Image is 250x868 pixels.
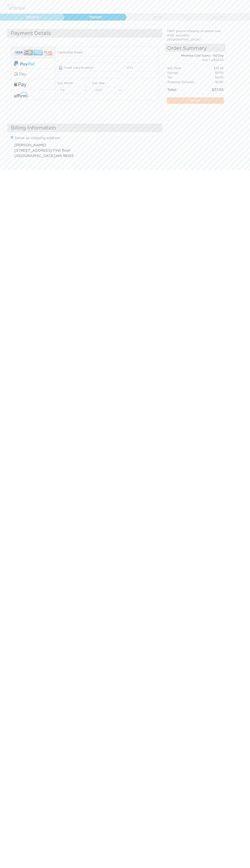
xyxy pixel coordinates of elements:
div: FREE ground shipping on orders over $100, excluding [GEOGRAPHIC_DATA]. [165,29,225,42]
td: 32.93 [198,66,224,71]
label: Credit Card Number* [58,66,94,70]
span: 32.93 [214,59,224,61]
label: CVV [127,66,133,70]
span: First floor [53,149,70,152]
td: Savings : [167,71,198,75]
span: WA [56,154,62,158]
td: Sub-Total: [167,66,198,71]
span: [PERSON_NAME] [14,143,46,147]
a: Payment [62,14,125,21]
td: Total: [167,84,198,93]
span: [STREET_ADDRESS] [14,149,52,152]
label: Exp Year [92,81,105,85]
h4: Order Summary [165,44,225,52]
td: Tax: [167,75,198,80]
a: Confirm [187,14,249,21]
label: Exp Month [58,81,73,85]
a: Review [167,97,224,104]
label: Cardholder Name* [58,50,84,55]
div: Minimize (Old Scars) - 60 Day [165,54,223,58]
img: credit-cards.png [14,49,52,56]
img: fullApplePay.png [14,82,26,87]
td: 0.00 [198,71,224,75]
img: logo.png [6,2,29,11]
td: $5.00 [198,80,224,84]
label: Same as shipping address [14,135,60,141]
td: 37.93 [198,84,224,93]
span: [GEOGRAPHIC_DATA] [14,154,55,158]
img: Google-Pay-Logo.svg [14,72,26,77]
h3: Payment Details [7,29,162,38]
a: Review [125,14,187,21]
img: paypal-v2.png [14,58,34,69]
img: affirm-logo.svg [14,92,28,97]
p: , [14,141,156,159]
img: amazon-lock.png [58,66,64,70]
td: 0.00 [198,75,224,80]
td: Shipping (Ground): [167,80,198,84]
h3: Billing Information [7,124,162,132]
span: 98103 [63,154,74,158]
div: 1 @ [170,58,223,62]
